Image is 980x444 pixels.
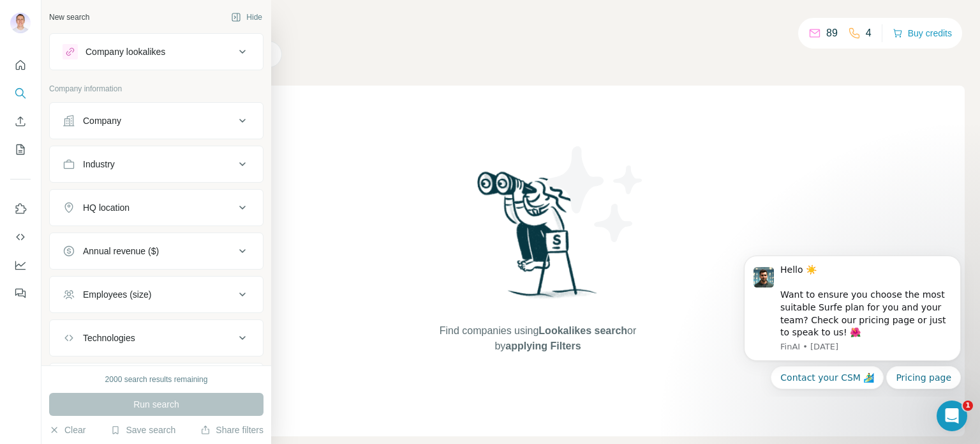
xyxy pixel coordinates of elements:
[200,424,264,436] button: Share filters
[937,401,967,431] iframe: Intercom live chat
[50,323,263,353] button: Technologies
[50,149,263,180] button: Industry
[538,325,627,336] span: Lookalikes search
[10,110,31,133] button: Enrich CSV
[10,13,31,33] img: Avatar
[50,236,263,266] button: Annual revenue ($)
[83,245,159,257] div: Annual revenue ($)
[83,158,115,171] div: Industry
[10,82,31,105] button: Search
[436,323,640,354] span: Find companies using or by
[49,83,264,95] p: Company information
[826,26,838,41] p: 89
[866,26,872,41] p: 4
[471,168,604,310] img: Surfe Illustration - Woman searching with binoculars
[49,11,89,23] div: New search
[725,245,980,397] iframe: Intercom notifications message
[893,24,952,42] button: Buy credits
[83,201,130,214] div: HQ location
[83,114,121,127] div: Company
[538,137,653,252] img: Surfe Illustration - Stars
[50,192,263,223] button: HQ location
[85,45,165,58] div: Company lookalikes
[110,424,175,436] button: Save search
[10,197,31,220] button: Use Surfe on LinkedIn
[10,54,31,77] button: Quick start
[505,341,581,351] span: applying Filters
[105,374,208,385] div: 2000 search results remaining
[10,254,31,277] button: Dashboard
[49,424,85,436] button: Clear
[222,8,271,27] button: Hide
[83,332,135,344] div: Technologies
[10,282,31,305] button: Feedback
[963,401,973,411] span: 1
[50,105,263,136] button: Company
[10,226,31,249] button: Use Surfe API
[10,138,31,161] button: My lists
[111,15,965,33] h4: Search
[50,279,263,310] button: Employees (size)
[50,36,263,67] button: Company lookalikes
[83,288,151,301] div: Employees (size)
